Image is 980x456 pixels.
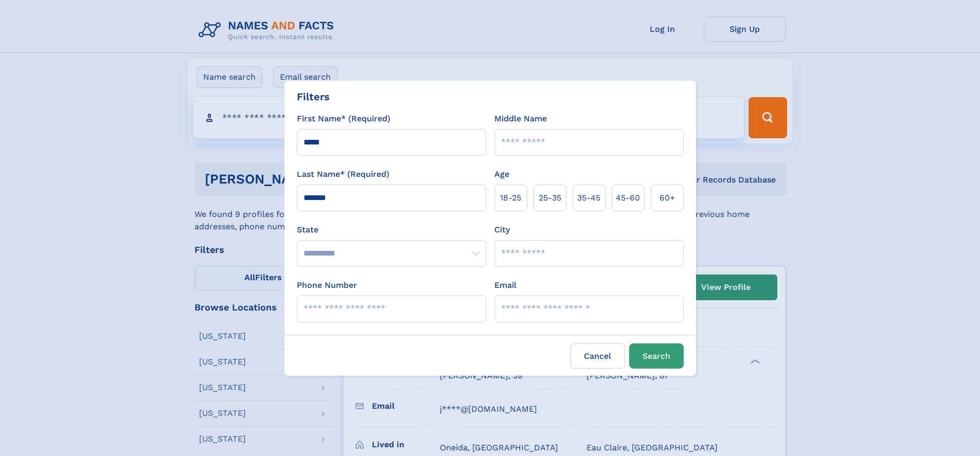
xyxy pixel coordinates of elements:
[297,168,389,180] label: Last Name* (Required)
[571,343,625,369] label: Cancel
[494,168,509,180] label: Age
[660,192,675,204] span: 60+
[577,192,600,204] span: 35‑45
[629,343,684,369] button: Search
[494,279,516,291] label: Email
[494,113,547,125] label: Middle Name
[297,224,486,236] label: State
[539,192,561,204] span: 25‑35
[500,192,521,204] span: 18‑25
[297,279,357,291] label: Phone Number
[494,224,510,236] label: City
[297,113,390,125] label: First Name* (Required)
[616,192,640,204] span: 45‑60
[297,89,330,104] div: Filters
